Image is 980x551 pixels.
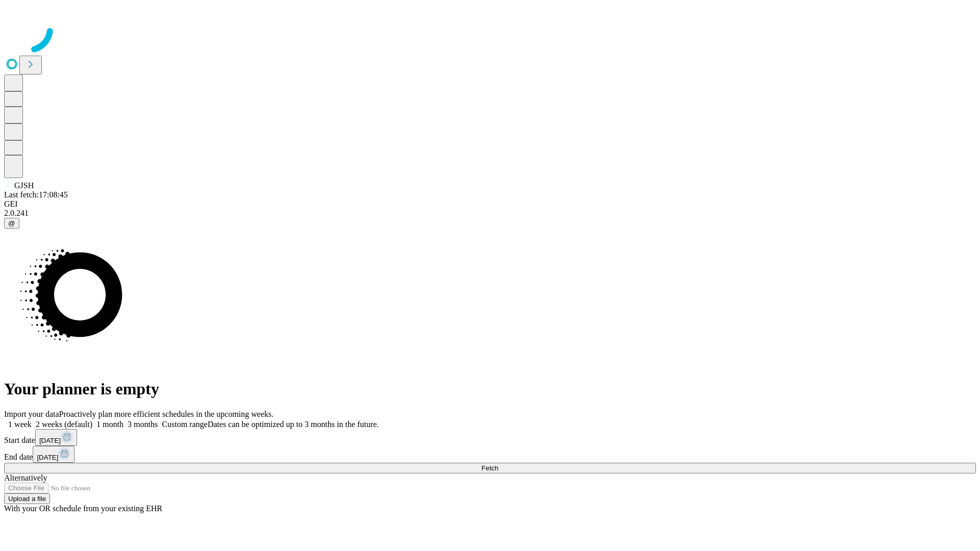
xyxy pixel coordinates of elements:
[4,209,976,218] div: 2.0.241
[4,493,50,504] button: Upload a file
[208,420,379,429] span: Dates can be optimized up to 3 months in the future.
[8,420,32,429] span: 1 week
[4,504,162,513] span: With your OR schedule from your existing EHR
[481,464,498,472] span: Fetch
[4,473,47,482] span: Alternatively
[128,420,158,429] span: 3 months
[162,420,207,429] span: Custom range
[59,410,274,418] span: Proactively plan more efficient schedules in the upcoming weeks.
[36,420,92,429] span: 2 weeks (default)
[4,218,19,229] button: @
[4,410,59,418] span: Import your data
[35,429,77,446] button: [DATE]
[37,454,58,461] span: [DATE]
[4,463,976,473] button: Fetch
[4,190,68,199] span: Last fetch: 17:08:45
[4,446,976,463] div: End date
[96,420,124,429] span: 1 month
[4,199,976,209] div: GEI
[33,446,75,463] button: [DATE]
[39,437,61,444] span: [DATE]
[4,380,976,398] h1: Your planner is empty
[14,181,34,190] span: GJSH
[4,429,976,446] div: Start date
[8,219,15,227] span: @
